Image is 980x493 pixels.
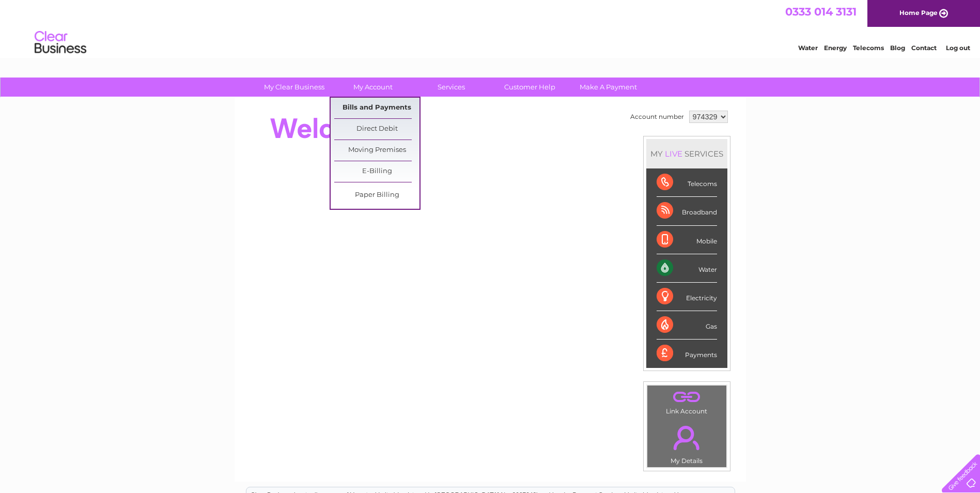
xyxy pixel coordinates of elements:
[334,98,419,118] a: Bills and Payments
[334,119,419,140] a: Direct Debit
[487,78,572,97] a: Customer Help
[246,6,735,50] div: Clear Business is a trading name of Verastar Limited (registered in [GEOGRAPHIC_DATA] No. 3667643...
[785,5,857,18] a: 0333 014 3131
[663,149,685,159] div: LIVE
[911,44,937,52] a: Contact
[650,420,724,456] a: .
[657,254,717,283] div: Water
[330,78,415,97] a: My Account
[34,27,87,58] img: logo.png
[657,311,717,340] div: Gas
[646,139,727,168] div: MY SERVICES
[647,417,727,468] td: My Details
[890,44,905,52] a: Blog
[334,140,419,161] a: Moving Premises
[853,44,884,52] a: Telecoms
[650,388,724,406] a: .
[334,185,419,206] a: Paper Billing
[657,226,717,254] div: Mobile
[334,161,419,182] a: E-Billing
[798,44,818,52] a: Water
[657,283,717,311] div: Electricity
[409,78,494,97] a: Services
[824,44,847,52] a: Energy
[657,197,717,225] div: Broadband
[657,340,717,367] div: Payments
[252,78,337,97] a: My Clear Business
[628,108,687,126] td: Account number
[657,168,717,197] div: Telecoms
[647,385,727,418] td: Link Account
[566,78,651,97] a: Make A Payment
[946,44,970,52] a: Log out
